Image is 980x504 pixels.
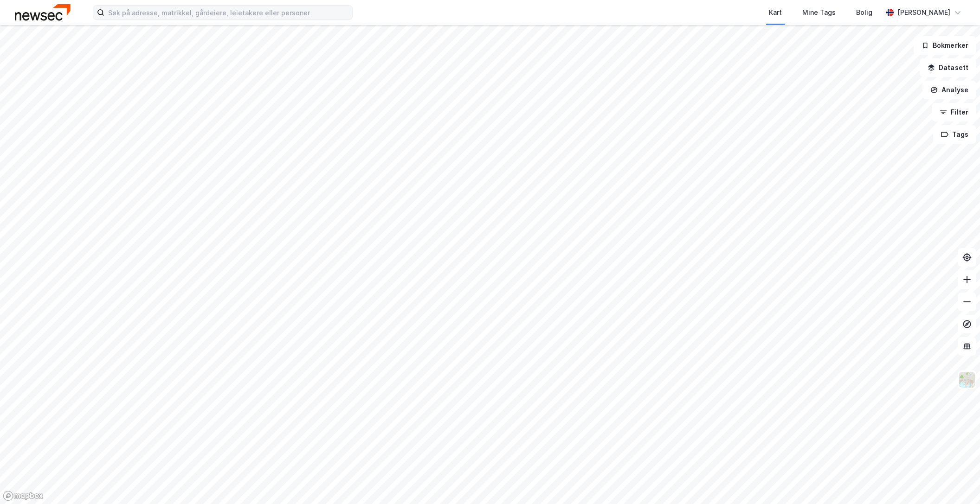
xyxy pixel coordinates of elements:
[104,6,352,19] input: Søk på adresse, matrikkel, gårdeiere, leietakere eller personer
[856,7,872,18] div: Bolig
[897,7,950,18] div: [PERSON_NAME]
[802,7,836,18] div: Mine Tags
[934,459,980,504] iframe: Chat Widget
[15,4,71,20] img: newsec-logo.f6e21ccffca1b3a03d2d.png
[934,459,980,504] div: Kontrollprogram for chat
[769,7,782,18] div: Kart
